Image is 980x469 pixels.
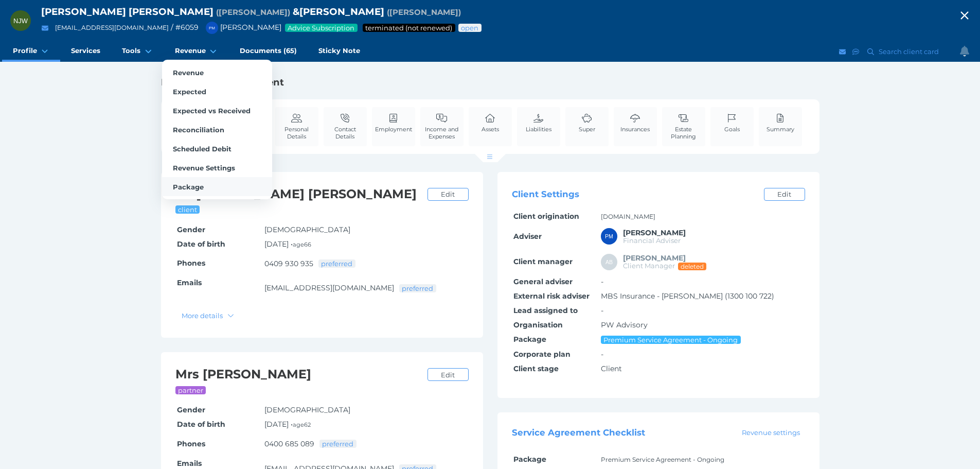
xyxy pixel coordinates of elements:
[161,76,819,89] h1: Details and Management
[324,107,367,146] a: Contact Details
[523,107,554,138] a: Liabilities
[206,22,218,34] div: Peter McDonald
[264,225,350,234] span: [DEMOGRAPHIC_DATA]
[513,306,578,315] span: Lead assigned to
[201,23,281,32] span: [PERSON_NAME]
[513,335,546,344] span: Package
[322,440,354,448] span: preferred
[513,277,573,286] span: General adviser
[482,126,499,133] span: Assets
[512,427,645,438] span: Service Agreement Checklist
[722,107,742,138] a: Goals
[173,164,235,172] span: Revenue Settings
[122,46,140,55] span: Tools
[162,120,272,139] a: Reconciliation
[293,6,384,18] span: & [PERSON_NAME]
[173,88,206,96] span: Expected
[177,309,239,322] button: More details
[177,405,205,414] span: Gender
[162,101,272,120] a: Expected vs Received
[264,420,311,429] span: [DATE] •
[175,46,206,55] span: Revenue
[605,259,613,265] span: AB
[173,107,251,115] span: Expected vs Received
[601,320,648,329] span: PW Advisory
[264,259,313,268] a: 0409 930 935
[365,24,453,32] span: Service package status: Not renewed
[601,277,603,286] span: -
[287,24,355,32] span: Advice Subscription
[513,232,542,241] span: Adviser
[599,453,805,467] td: Premium Service Agreement - Ongoing
[177,278,202,287] span: Emails
[401,284,434,292] span: preferred
[601,254,617,270] div: Andre Burress
[623,262,675,270] span: Client Manager (DELETED)
[605,233,613,239] span: PM
[601,228,617,245] div: Peter McDonald
[662,107,705,146] a: Estate Planning
[513,291,590,301] span: External risk adviser
[162,158,272,177] a: Revenue Settings
[240,46,297,55] span: Documents (65)
[264,283,394,292] a: [EMAIL_ADDRESS][DOMAIN_NAME]
[162,139,272,158] a: Scheduled Debit
[275,107,318,146] a: Personal Details
[513,350,571,359] span: Corporate plan
[420,107,464,146] a: Income and Expenses
[479,107,502,138] a: Assets
[162,177,272,196] a: Package
[375,126,412,133] span: Employment
[177,311,225,320] span: More details
[71,46,100,55] span: Services
[173,126,224,134] span: Reconciliation
[773,190,795,198] span: Edit
[512,189,579,200] span: Client Settings
[513,212,579,221] span: Client origination
[177,459,202,468] span: Emails
[526,126,551,133] span: Liabilities
[601,350,603,359] span: -
[665,126,703,140] span: Estate Planning
[372,107,415,138] a: Employment
[623,253,686,263] span: Andre Burress (DELETED)
[436,190,459,198] span: Edit
[173,183,204,191] span: Package
[724,126,740,133] span: Goals
[173,68,204,77] span: Revenue
[229,41,308,62] a: Documents (65)
[13,46,37,55] span: Profile
[175,367,422,383] h2: Mrs [PERSON_NAME]
[623,236,681,245] span: Financial Adviser
[767,126,794,133] span: Summary
[579,126,595,133] span: Super
[863,45,944,58] button: Search client card
[177,205,198,214] span: client
[601,364,622,373] span: Client
[513,455,546,464] span: Package
[278,126,316,140] span: Personal Details
[326,126,364,140] span: Contact Details
[423,126,461,140] span: Income and Expenses
[737,427,805,438] a: Revenue settings
[177,420,225,429] span: Date of birth
[387,7,461,17] span: Preferred name
[175,186,422,202] h2: Mr [PERSON_NAME] [PERSON_NAME]
[623,228,686,237] span: Peter McDonald
[264,239,311,249] span: [DATE] •
[838,45,848,58] button: Email
[764,107,797,138] a: Summary
[513,257,573,266] span: Client manager
[427,368,469,381] a: Edit
[318,46,360,55] span: Sticky Note
[601,291,774,301] span: MBS Insurance - [PERSON_NAME] (1300 100 722)
[177,439,205,448] span: Phones
[427,188,469,201] a: Edit
[603,336,739,344] span: Premium Service Agreement - Ongoing
[618,107,652,138] a: Insurances
[177,239,225,249] span: Date of birth
[513,364,559,373] span: Client stage
[620,126,650,133] span: Insurances
[264,439,314,448] a: 0400 685 089
[177,225,205,234] span: Gender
